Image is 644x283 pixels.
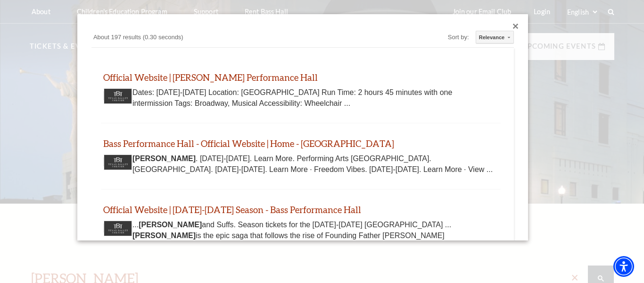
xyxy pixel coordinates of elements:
div: ... and Suffs. Season tickets for the [DATE]-[DATE] [GEOGRAPHIC_DATA] ... is the epic saga that f... [107,220,495,251]
a: Official Website | [DATE]-[DATE] Season - Bass Performance Hall [103,204,361,215]
a: Official Website | [PERSON_NAME] Performance Hall [103,72,318,83]
img: Thumbnail image [104,221,132,236]
div: About 197 results (0.30 seconds) [91,32,339,45]
div: . [DATE]-[DATE]. Learn More. Performing Arts [GEOGRAPHIC_DATA]. [GEOGRAPHIC_DATA]. [DATE]-[DATE].... [107,154,495,175]
b: [PERSON_NAME] [132,232,196,240]
div: Accessibility Menu [613,256,634,277]
img: Thumbnail image [104,154,132,170]
a: Bass Performance Hall - Official Website | Home - [GEOGRAPHIC_DATA] [103,138,394,149]
b: [PERSON_NAME] [139,221,202,229]
div: Relevance [479,31,500,44]
img: Thumbnail image [104,88,132,104]
div: Dates: [DATE]-[DATE] Location: [GEOGRAPHIC_DATA] Run Time: 2 hours 45 minutes with one intermissi... [107,87,495,109]
b: [PERSON_NAME] [132,154,196,163]
div: Sort by: [448,32,471,43]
